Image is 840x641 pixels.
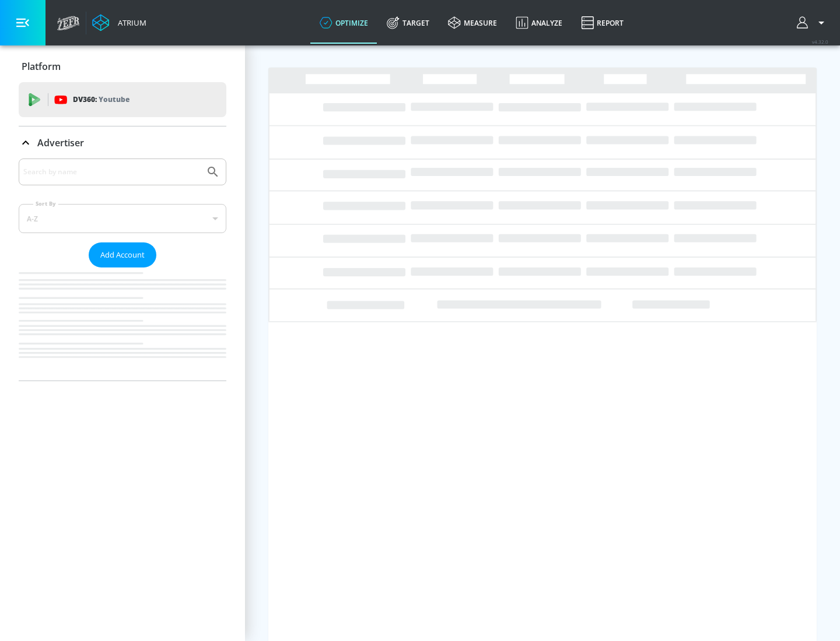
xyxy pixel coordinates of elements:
div: DV360: Youtube [19,82,226,117]
a: optimize [310,2,377,44]
a: Report [572,2,633,44]
p: Platform [22,60,61,73]
a: measure [439,2,506,44]
p: DV360: [73,93,129,106]
div: Atrium [113,17,146,28]
a: Target [377,2,439,44]
span: v 4.32.0 [812,38,828,45]
div: Advertiser [19,126,226,159]
p: Youtube [99,93,129,105]
div: Advertiser [19,159,226,381]
label: Sort By [33,200,58,207]
a: Atrium [92,14,146,31]
button: Add Account [89,242,156,267]
div: A-Z [19,204,226,233]
p: Advertiser [37,136,84,149]
div: Platform [19,50,226,83]
input: Search by name [23,164,200,179]
a: Analyze [506,2,572,44]
span: Add Account [100,248,145,262]
nav: list of Advertiser [19,267,226,381]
